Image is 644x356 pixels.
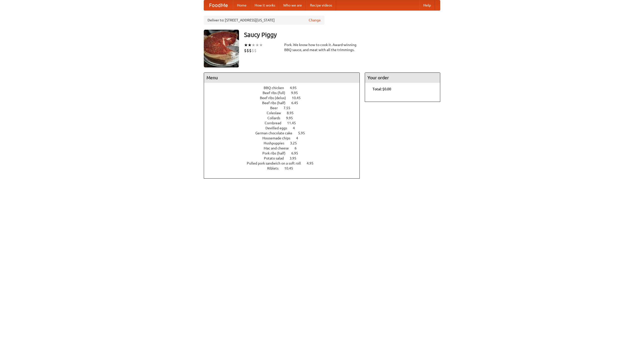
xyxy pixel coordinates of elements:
span: 4 [293,126,300,130]
span: 4.95 [307,161,318,165]
span: Mac and cheese [264,146,294,150]
span: Hushpuppies [264,141,289,145]
a: Who we are [279,0,306,10]
b: Total: $0.00 [373,87,391,91]
li: $ [247,48,249,53]
a: Help [419,0,435,10]
span: German chocolate cake [255,131,297,135]
a: Beef ribs (full) 9.95 [263,91,307,95]
a: FoodMe [204,0,233,10]
a: Pulled pork sandwich on a soft roll 4.95 [247,161,323,165]
a: Home [233,0,251,10]
span: Beef ribs (delux) [260,96,291,100]
span: Housemade chips [262,136,295,140]
li: $ [244,48,247,53]
span: Beer [270,106,283,110]
span: Beef ribs (half) [262,101,291,105]
li: ★ [255,42,259,48]
a: Recipe videos [306,0,336,10]
li: ★ [259,42,263,48]
span: Potato salad [264,156,289,160]
a: Beef ribs (half) 6.45 [262,101,307,105]
li: $ [252,48,254,53]
span: Riblets [267,166,284,170]
a: Collards 9.95 [267,116,302,120]
li: ★ [244,42,248,48]
li: ★ [248,42,252,48]
a: How it works [251,0,279,10]
a: Change [309,18,321,23]
span: 8.95 [287,111,299,115]
a: Beer 7.55 [270,106,300,110]
a: Riblets 10.45 [267,166,302,170]
a: German chocolate cake 5.95 [255,131,314,135]
a: Potato salad 3.95 [264,156,306,160]
h3: Saucy Piggy [244,30,440,40]
span: BBQ chicken [264,86,289,90]
h4: Menu [204,73,359,83]
a: Coleslaw 8.95 [267,111,303,115]
span: 3.95 [290,156,301,160]
div: Pork. We know how to cook it. Award-winning BBQ sauce, and meat with all the trimmings. [284,42,360,52]
li: $ [249,48,252,53]
span: 4 [296,136,303,140]
div: Deliver to: [STREET_ADDRESS][US_STATE] [204,16,325,25]
span: Pulled pork sandwich on a soft roll [247,161,306,165]
a: Beef ribs (delux) 10.45 [260,96,310,100]
span: 5.95 [298,131,310,135]
li: ★ [252,42,255,48]
a: Housemade chips 4 [262,136,307,140]
a: BBQ chicken 4.95 [264,86,306,90]
span: Collards [267,116,285,120]
img: angular.jpg [204,30,239,67]
span: 9.95 [286,116,298,120]
span: 4.95 [290,86,302,90]
a: Cornbread 11.45 [265,121,305,125]
span: 7.55 [284,106,295,110]
a: Hushpuppies 3.25 [264,141,306,145]
span: Pork ribs (half) [262,151,291,155]
span: 11.45 [287,121,301,125]
a: Pork ribs (half) 6.95 [262,151,307,155]
span: Coleslaw [267,111,286,115]
span: Cornbread [265,121,286,125]
span: Beef ribs (full) [263,91,290,95]
span: 6.95 [291,151,303,155]
li: $ [254,48,257,53]
span: 10.45 [284,166,298,170]
a: Mac and cheese 6 [264,146,306,150]
span: 6 [295,146,302,150]
a: Devilled eggs 4 [265,126,304,130]
span: 3.25 [290,141,302,145]
h4: Your order [365,73,440,83]
span: Devilled eggs [265,126,292,130]
span: 6.45 [291,101,303,105]
span: 10.45 [292,96,306,100]
span: 9.95 [291,91,303,95]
